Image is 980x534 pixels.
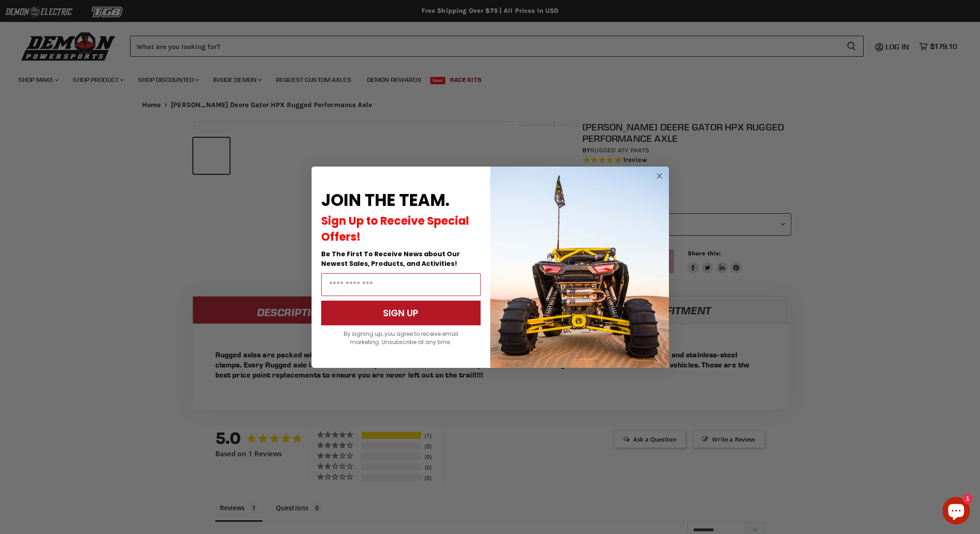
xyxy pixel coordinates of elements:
inbox-online-store-chat: Shopify online store chat [940,497,973,527]
button: SIGN UP [321,301,481,325]
span: JOIN THE TEAM. [321,189,449,212]
button: Close dialog [654,170,665,182]
span: Sign Up to Receive Special Offers! [321,213,469,244]
span: Be The First To Receive News about Our Newest Sales, Products, and Activities! [321,249,460,268]
img: a9095488-b6e7-41ba-879d-588abfab540b.jpeg [490,167,669,368]
span: By signing up, you agree to receive email marketing. Unsubscribe at any time. [344,330,458,346]
input: Email Address [321,273,481,296]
